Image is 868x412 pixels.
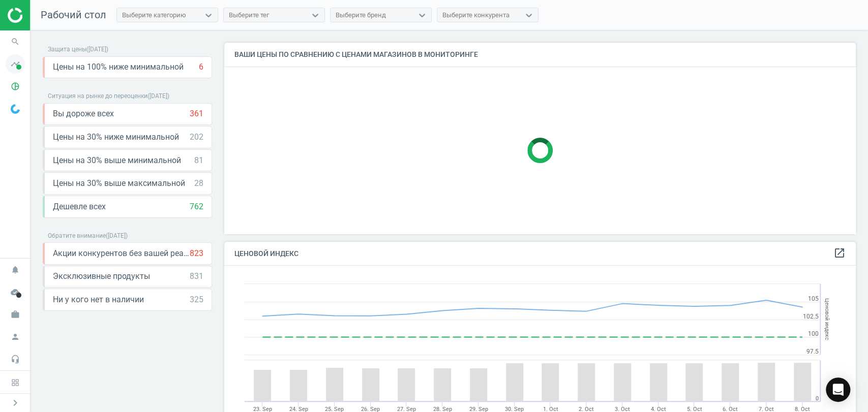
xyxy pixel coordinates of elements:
div: 202 [190,132,203,143]
tspan: Ценовой индекс [824,298,830,340]
text: 100 [808,330,819,337]
span: Ситуация на рынке до переоценки [48,92,147,100]
div: 823 [190,248,203,259]
text: 105 [808,295,819,302]
h4: Ваши цены по сравнению с ценами магазинов в мониторинге [224,43,856,67]
div: Выберите конкурента [442,11,510,20]
span: Цены на 30% ниже минимальной [53,132,179,143]
i: search [6,32,25,51]
i: person [6,327,25,346]
h4: Ценовой индекс [224,242,856,266]
img: wGWNvw8QSZomAAAAABJRU5ErkJggg== [11,104,20,114]
i: open_in_new [833,247,846,259]
button: chevron_right [3,396,28,409]
div: 361 [190,108,203,119]
span: ( [DATE] ) [106,232,128,239]
span: Рабочий стол [41,9,106,21]
span: Цены на 30% выше минимальной [53,155,181,166]
span: Цены на 30% выше максимальной [53,178,185,189]
i: headset_mic [6,350,25,369]
i: notifications [6,260,25,279]
i: timeline [6,54,25,74]
i: chevron_right [9,397,21,409]
span: Цены на 100% ниже минимальной [53,61,184,73]
div: Выберите категорию [122,11,186,20]
img: ajHJNr6hYgQAAAAASUVORK5CYII= [8,8,80,23]
div: 28 [194,178,203,189]
div: Выберите бренд [336,11,386,20]
div: 6 [199,61,203,73]
div: 81 [194,155,203,166]
i: pie_chart_outlined [6,77,25,96]
text: 0 [816,395,819,402]
div: Выберите тег [229,11,269,20]
span: Эксклюзивные продукты [53,271,150,282]
i: cloud_done [6,282,25,302]
text: 97.5 [806,348,819,355]
span: ( [DATE] ) [147,92,169,100]
div: 325 [190,294,203,305]
span: ( [DATE] ) [86,46,108,53]
a: open_in_new [833,247,846,260]
div: Open Intercom Messenger [826,377,850,402]
text: 102.5 [803,313,819,320]
div: 762 [190,201,203,212]
span: Дешевле всех [53,201,106,212]
span: Защита цены [48,46,86,53]
span: Ни у кого нет в наличии [53,294,144,305]
span: Вы дороже всех [53,108,114,119]
i: work [6,305,25,324]
div: 831 [190,271,203,282]
span: Обратите внимание [48,232,106,239]
span: Акции конкурентов без вашей реакции [53,248,190,259]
